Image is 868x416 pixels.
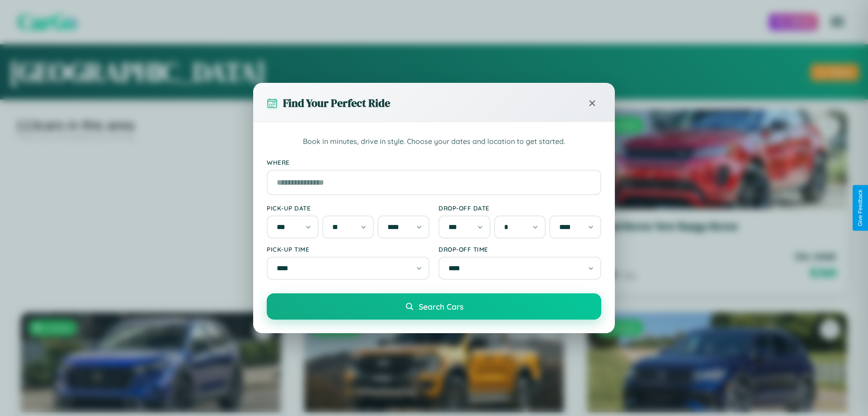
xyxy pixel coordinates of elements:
[267,158,601,166] label: Where
[439,204,601,212] label: Drop-off Date
[267,204,429,212] label: Pick-up Date
[267,245,429,253] label: Pick-up Time
[267,293,601,320] button: Search Cars
[419,301,463,311] span: Search Cars
[439,245,601,253] label: Drop-off Time
[283,96,390,110] h3: Find Your Perfect Ride
[267,136,601,148] p: Book in minutes, drive in style. Choose your dates and location to get started.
